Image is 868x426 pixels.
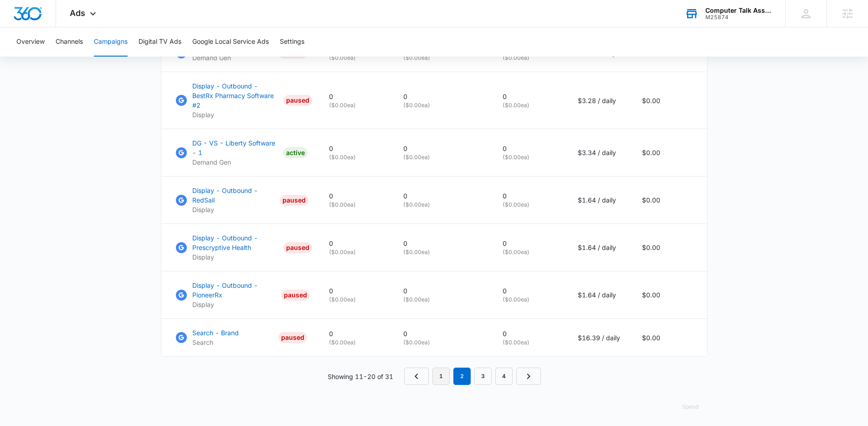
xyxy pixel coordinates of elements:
a: Google AdsDisplay - Outbound - PioneerRxDisplayPAUSED [176,281,307,309]
p: Display [192,110,280,119]
td: $0.00 [631,271,707,319]
p: $3.34 / daily [578,148,620,157]
p: 0 [403,286,481,296]
p: Search [192,338,239,347]
p: 0 [329,92,381,101]
p: Demand Gen [192,157,280,167]
button: Google Local Service Ads [192,27,269,57]
img: Google Ads [176,332,187,343]
em: 2 [453,368,471,385]
p: ( $0.00 ea) [503,201,556,209]
p: $1.64 / daily [578,290,620,300]
td: $0.00 [631,129,707,177]
p: ( $0.00 ea) [403,201,481,209]
p: Display [192,205,276,214]
p: 0 [503,92,556,101]
p: ( $0.00 ea) [329,153,381,161]
p: 0 [403,144,481,153]
p: 0 [329,239,381,248]
div: PAUSED [283,242,312,253]
button: Digital TV Ads [139,27,181,57]
p: 0 [329,191,381,201]
a: Next Page [516,368,541,385]
p: 0 [329,329,381,338]
td: $0.00 [631,177,707,224]
a: Google AdsDisplay - Outbound - RedSailDisplayPAUSED [176,186,307,214]
p: 0 [503,239,556,248]
p: ( $0.00 ea) [329,338,381,347]
nav: Pagination [404,368,541,385]
a: Page 3 [474,368,492,385]
a: Google AdsSearch - BrandSearchPAUSED [176,328,307,347]
p: ( $0.00 ea) [403,296,481,304]
p: ( $0.00 ea) [503,101,556,109]
p: $16.39 / daily [578,333,620,343]
td: $0.00 [631,224,707,271]
p: ( $0.00 ea) [503,248,556,256]
button: Settings [280,27,304,57]
p: ( $0.00 ea) [503,153,556,161]
p: Display - Outbound - BestRx Pharmacy Software #2 [192,81,280,110]
div: PAUSED [280,195,308,206]
p: 0 [403,329,481,338]
a: Previous Page [404,368,429,385]
div: account name [705,7,772,14]
p: Display [192,252,280,262]
p: Showing 11-20 of 31 [328,372,393,381]
td: $0.00 [631,319,707,357]
p: Display - Outbound - RedSail [192,186,276,205]
a: Google AdsDG - VS - Liberty Software - 1Demand GenACTIVE [176,138,307,167]
p: Display [192,300,278,309]
p: ( $0.00 ea) [403,338,481,347]
img: Google Ads [176,290,187,301]
button: Channels [56,27,83,57]
img: Google Ads [176,147,187,158]
p: 0 [503,191,556,201]
p: ( $0.00 ea) [503,296,556,304]
div: PAUSED [283,95,312,106]
p: Search - Brand [192,328,239,338]
div: PAUSED [281,290,310,301]
p: 0 [403,191,481,201]
p: ( $0.00 ea) [503,338,556,347]
p: ( $0.00 ea) [329,248,381,256]
p: 0 [403,239,481,248]
button: Campaigns [94,27,128,57]
p: 0 [503,286,556,296]
p: 0 [503,329,556,338]
p: ( $0.00 ea) [403,101,481,109]
a: Page 4 [495,368,513,385]
p: Demand Gen [192,53,269,62]
a: Google AdsDisplay - Outbound - Prescryptive HealthDisplayPAUSED [176,233,307,262]
p: 0 [403,92,481,101]
p: Display - Outbound - Prescryptive Health [192,233,280,252]
p: 0 [329,144,381,153]
button: Spend [673,396,708,418]
div: ACTIVE [283,147,308,158]
p: ( $0.00 ea) [329,101,381,109]
p: ( $0.00 ea) [403,54,481,62]
a: Page 1 [432,368,450,385]
p: ( $0.00 ea) [403,153,481,161]
p: ( $0.00 ea) [329,54,381,62]
p: ( $0.00 ea) [503,54,556,62]
img: Google Ads [176,195,187,206]
span: Ads [70,8,85,18]
div: PAUSED [278,332,307,343]
p: 0 [503,144,556,153]
p: DG - VS - Liberty Software - 1 [192,138,280,157]
p: ( $0.00 ea) [329,201,381,209]
p: $1.64 / daily [578,243,620,252]
img: Google Ads [176,242,187,253]
a: Google AdsDisplay - Outbound - BestRx Pharmacy Software #2DisplayPAUSED [176,81,307,119]
p: ( $0.00 ea) [403,248,481,256]
p: Display - Outbound - PioneerRx [192,281,278,300]
button: Overview [16,27,45,57]
img: Google Ads [176,95,187,106]
div: account id [705,14,772,21]
p: $3.28 / daily [578,96,620,105]
p: 0 [329,286,381,296]
td: $0.00 [631,72,707,129]
p: $1.64 / daily [578,195,620,205]
p: ( $0.00 ea) [329,296,381,304]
